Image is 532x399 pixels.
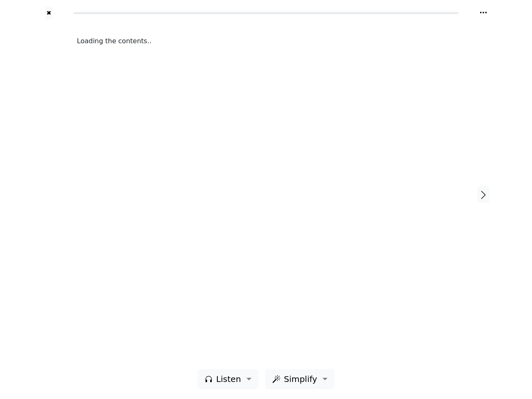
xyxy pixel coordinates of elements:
button: ✖ [45,7,52,20]
div: Loading the contents.. [77,36,455,46]
button: Simplify [265,369,335,389]
button: Listen [197,369,259,389]
span: Simplify [284,373,317,385]
span: Listen [216,373,241,385]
